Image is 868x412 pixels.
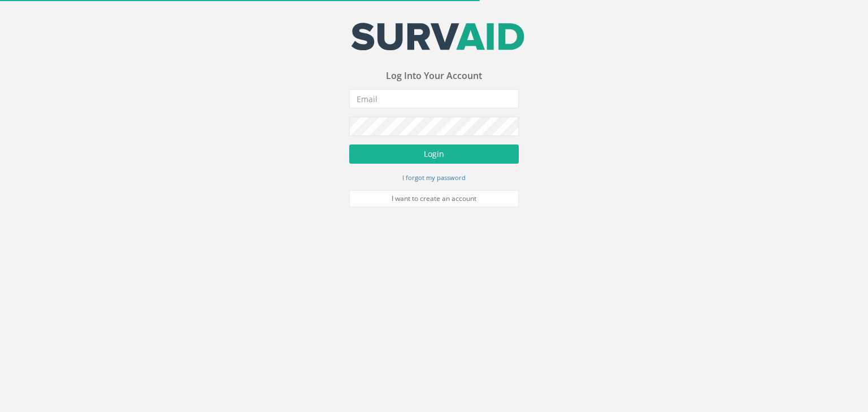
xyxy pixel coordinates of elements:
[349,71,519,81] h3: Log Into Your Account
[402,173,466,182] small: I forgot my password
[349,89,519,108] input: Email
[349,144,519,164] button: Login
[349,190,519,207] a: I want to create an account
[402,172,466,182] a: I forgot my password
